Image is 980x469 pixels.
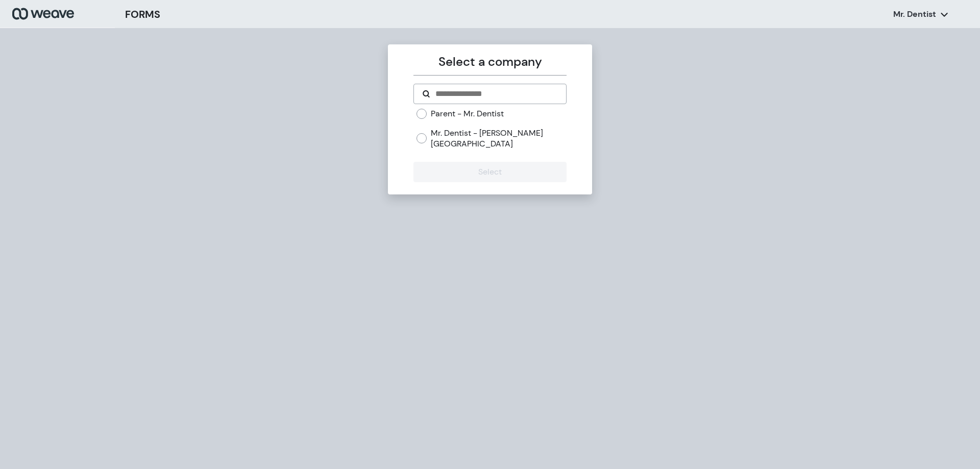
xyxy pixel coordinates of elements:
[413,162,566,182] button: Select
[413,53,566,71] p: Select a company
[431,128,566,150] label: Mr. Dentist - [PERSON_NAME][GEOGRAPHIC_DATA]
[434,88,557,100] input: Search
[893,9,936,20] p: Mr. Dentist
[125,7,160,22] h3: FORMS
[431,108,504,119] label: Parent - Mr. Dentist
